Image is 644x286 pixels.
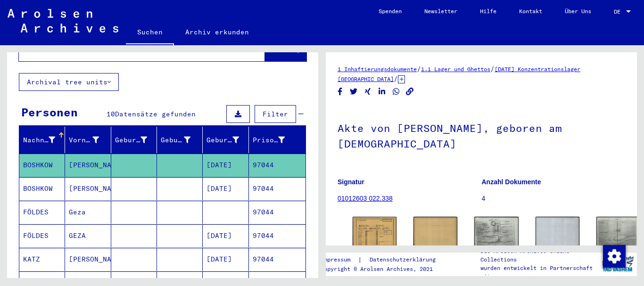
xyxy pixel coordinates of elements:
div: Prisoner # [253,135,285,145]
img: 001.jpg [353,217,396,248]
mat-cell: [DATE] [203,154,248,177]
span: Datensätze gefunden [115,110,196,118]
img: yv_logo.png [600,252,636,276]
button: Archival tree units [19,73,119,91]
h1: Akte von [PERSON_NAME], geboren am [DEMOGRAPHIC_DATA] [338,106,625,163]
mat-cell: KATZ [19,248,65,271]
mat-header-cell: Geburt‏ [157,127,203,153]
mat-cell: 97044 [249,248,305,271]
button: Share on LinkedIn [377,86,387,98]
img: Arolsen_neg.svg [8,9,118,33]
mat-cell: [PERSON_NAME] [65,177,111,200]
button: Share on Xing [363,86,373,98]
div: Vorname [69,132,110,147]
mat-cell: GEZA [65,224,111,247]
div: Geburtsdatum [206,135,239,145]
span: DE [614,8,624,15]
button: Copy link [405,86,415,98]
div: Geburt‏ [161,132,202,147]
a: Impressum [321,255,358,265]
mat-cell: Geza [65,201,111,224]
mat-cell: 97044 [249,154,305,177]
mat-cell: FÖLDES [19,224,65,247]
div: Nachname [23,135,55,145]
div: Geburt‏ [161,135,190,145]
button: Share on Twitter [349,86,359,98]
div: Geburtsname [115,132,159,147]
mat-cell: [DATE] [203,224,248,247]
span: / [417,65,421,73]
div: Personen [21,104,78,121]
div: Nachname [23,132,67,147]
img: 002.jpg [536,217,579,248]
mat-cell: 97044 [249,177,305,200]
span: / [394,74,398,83]
mat-cell: FÖLDES [19,201,65,224]
a: Datenschutzerklärung [362,255,447,265]
b: Anzahl Dokumente [482,178,541,186]
mat-header-cell: Geburtsdatum [203,127,248,153]
mat-header-cell: Prisoner # [249,127,305,153]
span: 10 [107,110,115,118]
button: Filter [255,105,296,123]
a: 01012603 022.338 [338,195,393,202]
img: 001.jpg [596,217,640,248]
mat-cell: BOSHKOW [19,177,65,200]
div: Prisoner # [253,132,297,147]
mat-cell: [DATE] [203,177,248,200]
span: Filter [263,110,288,118]
button: Share on Facebook [335,86,345,98]
mat-header-cell: Nachname [19,127,65,153]
mat-header-cell: Vorname [65,127,111,153]
p: wurden entwickelt in Partnerschaft mit [480,264,598,281]
img: Zustimmung ändern [603,245,626,268]
div: Geburtsname [115,135,147,145]
a: Archiv erkunden [174,21,260,43]
p: Die Arolsen Archives Online-Collections [480,247,598,264]
a: 1.1 Lager und Ghettos [421,65,490,73]
div: Vorname [69,135,99,145]
mat-header-cell: Geburtsname [111,127,157,153]
div: Geburtsdatum [206,132,250,147]
button: Share on WhatsApp [391,86,401,98]
b: Signatur [338,178,364,186]
img: 001.jpg [474,217,518,248]
span: / [490,65,495,73]
a: Suchen [126,21,174,45]
mat-cell: 97044 [249,224,305,247]
mat-cell: BOSHKOW [19,154,65,177]
a: 1 Inhaftierungsdokumente [338,65,417,73]
div: | [321,255,447,265]
div: Zustimmung ändern [603,245,625,267]
mat-cell: [DATE] [203,248,248,271]
img: 002.jpg [413,217,457,248]
p: Copyright © Arolsen Archives, 2021 [321,265,447,273]
mat-cell: 97044 [249,201,305,224]
mat-cell: [PERSON_NAME] [65,248,111,271]
p: 4 [482,194,626,204]
mat-cell: [PERSON_NAME] [65,154,111,177]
